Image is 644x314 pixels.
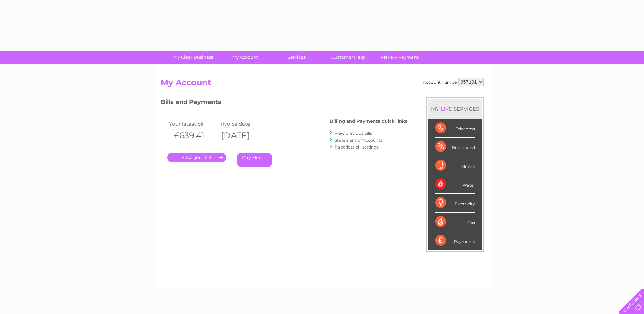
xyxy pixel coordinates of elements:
[435,138,475,156] div: Broadband
[428,99,482,119] div: MY SERVICES
[335,130,372,136] a: View previous bills
[435,194,475,212] div: Electricity
[372,51,428,64] a: Make A Payment
[335,144,379,150] a: Paperless bill settings
[330,119,407,124] h4: Billing and Payments quick links
[435,156,475,175] div: Mobile
[335,138,382,143] a: Statement of Accounts
[435,213,475,231] div: Gas
[167,119,218,128] td: Your latest bill
[217,51,273,64] a: My Account
[237,153,272,167] a: Pay Here
[161,78,484,91] h2: My Account
[218,119,268,128] td: Invoice date
[435,231,475,250] div: Payments
[218,128,268,142] th: [DATE]
[435,119,475,138] div: Telecoms
[269,51,325,64] a: Services
[165,51,221,64] a: My Clear Business
[320,51,376,64] a: Customer Help
[439,106,454,112] div: LIVE
[167,128,218,142] th: -£639.41
[435,175,475,194] div: Water
[423,78,484,86] div: Account number
[167,153,226,162] a: .
[161,97,407,109] h3: Bills and Payments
